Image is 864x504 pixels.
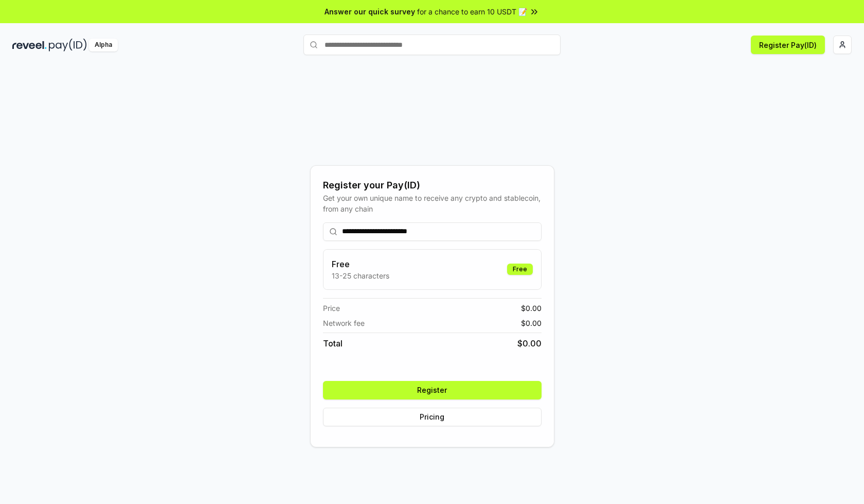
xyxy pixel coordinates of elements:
div: Alpha [89,39,118,51]
span: $ 0.00 [521,318,542,328]
h3: Free [332,258,389,270]
span: Total [323,337,343,350]
button: Pricing [323,408,542,426]
div: Get your own unique name to receive any crypto and stablecoin, from any chain [323,193,542,214]
div: Free [507,264,533,275]
span: $ 0.00 [521,303,542,314]
span: for a chance to earn 10 USDT 📝 [417,6,527,17]
span: Answer our quick survey [325,6,415,17]
span: Network fee [323,318,365,328]
span: Price [323,303,340,314]
button: Register [323,381,542,399]
img: pay_id [49,39,87,51]
p: 13-25 characters [332,270,389,281]
span: $ 0.00 [517,337,542,350]
button: Register Pay(ID) [751,36,825,54]
img: reveel_dark [12,39,47,51]
div: Register your Pay(ID) [323,178,542,193]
